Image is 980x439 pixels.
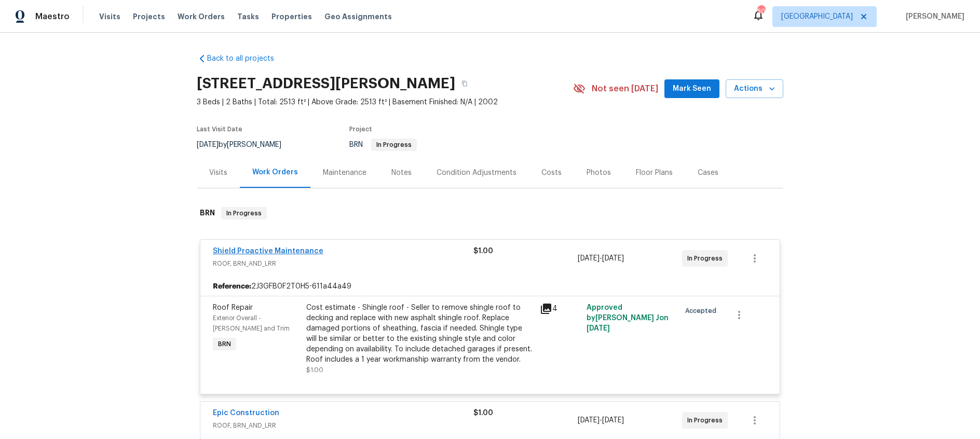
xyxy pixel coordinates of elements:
[587,168,611,178] div: Photos
[578,417,600,424] span: [DATE]
[592,84,658,94] span: Not seen [DATE]
[213,281,251,292] b: Reference:
[757,6,765,17] div: 50
[578,415,624,426] span: -
[473,248,493,255] span: $1.00
[35,11,70,22] span: Maestro
[252,167,298,177] div: Work Orders
[213,248,323,255] a: Shield Proactive Maintenance
[687,415,727,426] span: In Progress
[541,168,562,178] div: Costs
[197,53,296,64] a: Back to all projects
[237,13,259,20] span: Tasks
[306,367,323,373] span: $1.00
[726,79,783,99] button: Actions
[214,339,235,349] span: BRN
[197,139,294,151] div: by [PERSON_NAME]
[349,126,372,132] span: Project
[781,11,853,22] span: [GEOGRAPHIC_DATA]
[602,255,624,262] span: [DATE]
[323,168,366,178] div: Maintenance
[455,74,474,93] button: Copy Address
[636,168,673,178] div: Floor Plans
[200,277,780,296] div: 2J3GFB0F2T0H5-611a44a49
[200,207,215,219] h6: BRN
[902,11,964,22] span: [PERSON_NAME]
[391,168,412,178] div: Notes
[213,315,290,332] span: Exterior Overall - [PERSON_NAME] and Trim
[324,11,392,22] span: Geo Assignments
[222,208,266,218] span: In Progress
[578,255,600,262] span: [DATE]
[540,303,580,315] div: 4
[602,417,624,424] span: [DATE]
[698,168,718,178] div: Cases
[271,11,312,22] span: Properties
[578,253,624,264] span: -
[197,78,455,89] h2: [STREET_ADDRESS][PERSON_NAME]
[673,83,711,95] span: Mark Seen
[473,409,493,417] span: $1.00
[178,11,225,22] span: Work Orders
[306,303,534,365] div: Cost estimate - Shingle roof - Seller to remove shingle roof to decking and replace with new asph...
[213,420,473,431] span: ROOF, BRN_AND_LRR
[197,97,573,107] span: 3 Beds | 2 Baths | Total: 2513 ft² | Above Grade: 2513 ft² | Basement Finished: N/A | 2002
[197,126,242,132] span: Last Visit Date
[437,168,516,178] div: Condition Adjustments
[687,253,727,264] span: In Progress
[587,325,610,332] span: [DATE]
[99,11,120,22] span: Visits
[734,83,775,95] span: Actions
[213,409,279,417] a: Epic Construction
[685,306,720,316] span: Accepted
[197,141,219,148] span: [DATE]
[133,11,165,22] span: Projects
[664,79,719,99] button: Mark Seen
[213,304,253,311] span: Roof Repair
[209,168,227,178] div: Visits
[213,258,473,269] span: ROOF, BRN_AND_LRR
[587,304,669,332] span: Approved by [PERSON_NAME] J on
[197,197,783,230] div: BRN In Progress
[349,141,417,148] span: BRN
[372,142,416,148] span: In Progress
